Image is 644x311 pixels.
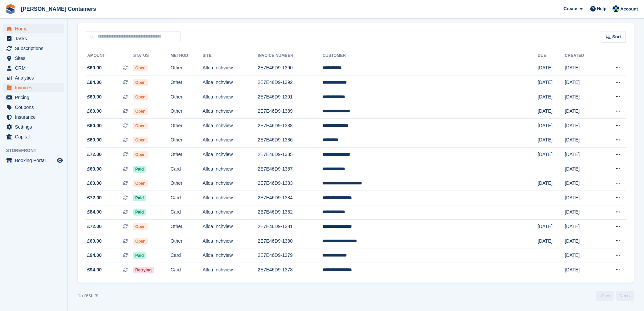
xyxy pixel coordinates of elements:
span: Retrying [133,267,154,273]
td: [DATE] [565,61,600,75]
td: Alloa Inchview [202,61,258,75]
td: [DATE] [565,263,600,277]
span: Create [564,5,577,12]
td: Other [171,148,203,162]
a: [PERSON_NAME] Containers [18,3,99,15]
span: Storefront [6,147,67,154]
span: Open [133,123,148,129]
td: Other [171,75,203,90]
td: Card [171,248,203,263]
a: menu [3,132,64,141]
td: [DATE] [538,148,565,162]
span: £72.00 [87,194,102,201]
img: stora-icon-8386f47178a22dfd0bd8f6a31ec36ba5ce8667c1dd55bd0f319d3a0aa187defe.svg [5,4,16,14]
a: menu [3,122,64,132]
span: Help [597,5,606,12]
span: CRM [15,63,55,73]
span: Coupons [15,103,55,112]
td: [DATE] [565,90,600,104]
td: Other [171,90,203,104]
span: £72.00 [87,223,102,230]
td: Alloa Inchview [202,162,258,176]
td: Card [171,162,203,176]
td: [DATE] [538,133,565,148]
td: [DATE] [538,234,565,248]
td: [DATE] [565,133,600,148]
a: menu [3,44,64,53]
td: [DATE] [538,104,565,119]
td: [DATE] [538,90,565,104]
nav: Page [595,291,635,301]
td: Alloa Inchview [202,248,258,263]
td: 2E7E46D9-1390 [258,61,323,75]
span: Sort [612,34,621,40]
td: [DATE] [565,148,600,162]
td: [DATE] [565,162,600,176]
a: Previous [596,291,614,301]
td: 2E7E46D9-1388 [258,119,323,133]
td: Alloa Inchview [202,191,258,205]
td: [DATE] [565,176,600,191]
span: Analytics [15,73,55,83]
span: Capital [15,132,55,141]
span: £84.00 [87,79,102,86]
span: Open [133,65,148,71]
td: Card [171,263,203,277]
span: £60.00 [87,238,102,245]
span: £60.00 [87,165,102,173]
td: 2E7E46D9-1381 [258,220,323,234]
th: Customer [323,50,538,61]
td: Other [171,220,203,234]
td: Alloa Inchview [202,75,258,90]
td: Other [171,234,203,248]
th: Status [133,50,171,61]
td: Alloa Inchview [202,205,258,220]
td: [DATE] [538,119,565,133]
a: Next [616,291,634,301]
a: menu [3,24,64,34]
td: 2E7E46D9-1378 [258,263,323,277]
span: £60.00 [87,64,102,71]
td: [DATE] [565,119,600,133]
span: £60.00 [87,136,102,143]
span: Invoices [15,83,55,92]
td: [DATE] [538,75,565,90]
td: [DATE] [538,220,565,234]
td: [DATE] [565,205,600,220]
div: 15 results [78,292,98,299]
td: Card [171,191,203,205]
td: [DATE] [565,104,600,119]
a: menu [3,93,64,102]
td: Other [171,61,203,75]
span: Sites [15,53,55,63]
td: Alloa Inchview [202,234,258,248]
td: Alloa Inchview [202,148,258,162]
span: Open [133,238,148,245]
span: Tasks [15,34,55,43]
span: £94.00 [87,252,102,259]
span: Subscriptions [15,44,55,53]
td: Alloa Inchview [202,176,258,191]
td: Alloa Inchview [202,133,258,148]
td: 2E7E46D9-1387 [258,162,323,176]
td: Alloa Inchview [202,104,258,119]
a: menu [3,156,64,165]
span: Open [133,137,148,143]
td: 2E7E46D9-1392 [258,75,323,90]
td: [DATE] [565,75,600,90]
td: Alloa Inchview [202,90,258,104]
td: Other [171,176,203,191]
span: Open [133,223,148,230]
th: Amount [86,50,133,61]
a: menu [3,53,64,63]
a: menu [3,63,64,73]
span: Open [133,180,148,187]
a: menu [3,73,64,83]
a: menu [3,103,64,112]
th: Created [565,50,600,61]
span: £60.00 [87,122,102,129]
th: Method [171,50,203,61]
th: Due [538,50,565,61]
th: Site [202,50,258,61]
td: Alloa Inchview [202,220,258,234]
